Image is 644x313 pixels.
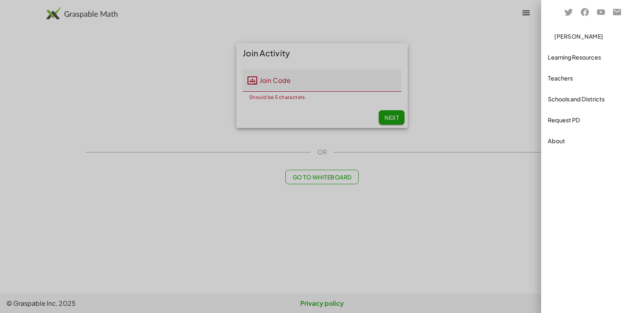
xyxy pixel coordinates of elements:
a: About [545,131,641,150]
div: Request PD [548,115,638,125]
div: Learning Resources [548,52,638,62]
button: [PERSON_NAME] [548,29,610,43]
a: Learning Resources [545,47,641,67]
div: Teachers [548,73,638,83]
span: [PERSON_NAME] [554,33,603,40]
div: Schools and Districts [548,94,638,104]
div: About [548,136,638,146]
